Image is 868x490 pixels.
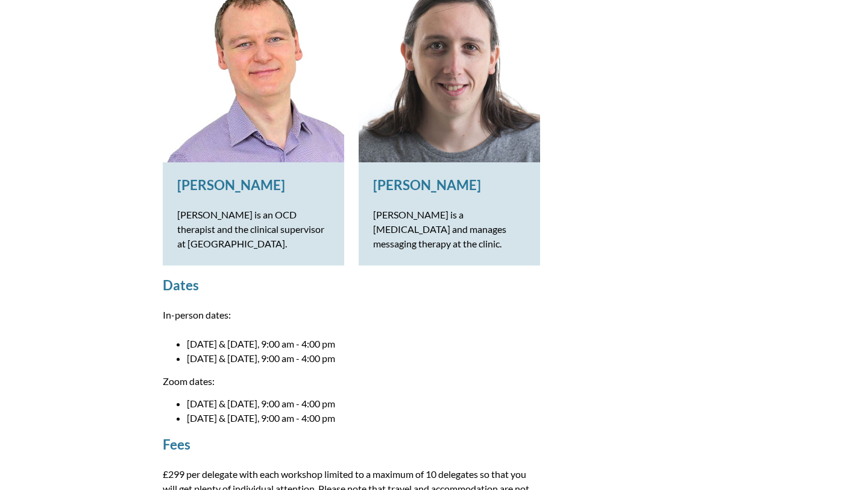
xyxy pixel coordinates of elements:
[177,208,330,251] p: [PERSON_NAME] is an OCD therapist and the clinical supervisor at [GEOGRAPHIC_DATA].
[177,177,330,193] h3: [PERSON_NAME]
[187,396,540,411] li: [DATE] & [DATE], 9:00 am - 4:00 pm
[373,177,526,193] h3: [PERSON_NAME]
[163,436,540,453] h2: Fees
[163,277,540,293] h2: Dates
[187,337,540,351] li: [DATE] & [DATE], 9:00 am - 4:00 pm
[187,411,540,425] li: [DATE] & [DATE], 9:00 am - 4:00 pm
[163,308,540,322] p: In-person dates:
[373,208,526,251] p: [PERSON_NAME] is a [MEDICAL_DATA] and manages messaging therapy at the clinic.
[187,351,540,366] li: [DATE] & [DATE], 9:00 am - 4:00 pm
